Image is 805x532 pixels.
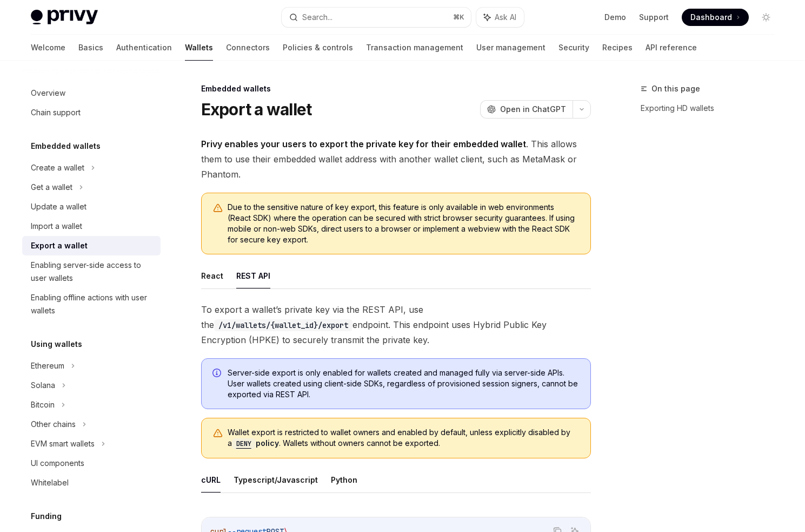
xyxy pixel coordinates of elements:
[31,291,154,317] div: Enabling offline actions with user wallets
[201,136,591,182] span: . This allows them to use their embedded wallet address with another wallet client, such as MetaM...
[201,139,526,149] strong: Privy enables your users to export the private key for their embedded wallet
[22,236,161,255] a: Export a wallet
[31,437,95,450] div: EVM smart wallets
[31,220,82,233] div: Import a wallet
[31,35,65,61] a: Welcome
[228,367,580,400] span: Server-side export is only enabled for wallets created and managed fully via server-side APIs. Us...
[212,203,223,214] svg: Warning
[602,35,633,61] a: Recipes
[234,467,318,492] button: Typescript/Javascript
[31,259,154,285] div: Enabling server-side access to user wallets
[476,8,524,27] button: Ask AI
[646,35,697,61] a: API reference
[22,103,161,122] a: Chain support
[682,9,749,26] a: Dashboard
[282,8,471,27] button: Search...⌘K
[22,454,161,473] a: UI components
[641,100,783,117] a: Exporting HD wallets
[639,12,669,23] a: Support
[201,302,591,347] span: To export a wallet’s private key via the REST API, use the endpoint. This endpoint uses Hybrid Pu...
[78,35,103,61] a: Basics
[31,87,65,100] div: Overview
[228,427,580,449] span: Wallet export is restricted to wallet owners and enabled by default, unless explicitly disabled b...
[31,140,101,153] h5: Embedded wallets
[232,438,279,448] a: DENYpolicy
[31,418,76,431] div: Other chains
[201,467,221,492] button: cURL
[331,467,357,492] button: Python
[283,35,353,61] a: Policies & controls
[22,83,161,103] a: Overview
[226,35,270,61] a: Connectors
[31,10,98,25] img: light logo
[31,239,88,252] div: Export a wallet
[22,197,161,216] a: Update a wallet
[212,428,223,439] svg: Warning
[228,202,580,245] span: Due to the sensitive nature of key export, this feature is only available in web environments (Re...
[453,13,464,22] span: ⌘ K
[31,200,87,213] div: Update a wallet
[31,181,72,194] div: Get a wallet
[302,11,332,24] div: Search...
[31,398,55,411] div: Bitcoin
[31,379,55,392] div: Solana
[22,255,161,288] a: Enabling server-side access to user wallets
[480,100,573,119] button: Open in ChatGPT
[31,359,64,372] div: Ethereum
[22,288,161,320] a: Enabling offline actions with user wallets
[185,35,213,61] a: Wallets
[214,319,352,331] code: /v1/wallets/{wallet_id}/export
[366,35,463,61] a: Transaction management
[232,438,256,449] code: DENY
[476,35,545,61] a: User management
[757,9,775,26] button: Toggle dark mode
[201,100,312,119] h1: Export a wallet
[495,12,516,23] span: Ask AI
[31,457,84,470] div: UI components
[31,510,62,523] h5: Funding
[31,106,81,119] div: Chain support
[236,263,270,288] button: REST API
[212,369,223,379] svg: Info
[500,104,566,115] span: Open in ChatGPT
[201,263,223,288] button: React
[22,216,161,236] a: Import a wallet
[31,338,82,351] h5: Using wallets
[201,83,591,94] div: Embedded wallets
[558,35,589,61] a: Security
[22,473,161,492] a: Whitelabel
[690,12,732,23] span: Dashboard
[31,476,69,489] div: Whitelabel
[604,12,626,23] a: Demo
[116,35,172,61] a: Authentication
[651,82,700,95] span: On this page
[31,161,84,174] div: Create a wallet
